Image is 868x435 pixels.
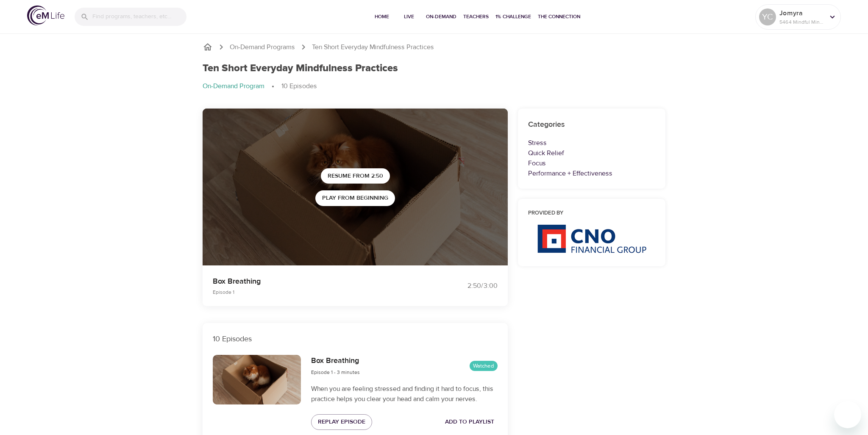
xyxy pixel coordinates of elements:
[311,369,360,376] span: Episode 1 - 3 minutes
[311,355,360,367] h6: Box Breathing
[495,12,531,21] span: 1% Challenge
[321,168,390,184] button: Resume from 2:50
[538,12,580,21] span: The Connection
[537,224,646,253] img: CNO%20logo.png
[213,333,498,345] p: 10 Episodes
[312,42,434,52] p: Ten Short Everyday Mindfulness Practices
[203,81,665,92] nav: breadcrumb
[463,12,489,21] span: Teachers
[92,8,186,26] input: Find programs, teachers, etc...
[442,414,498,430] button: Add to Playlist
[372,12,392,21] span: Home
[281,81,317,91] p: 10 Episodes
[779,8,824,18] p: Jomyra
[470,362,498,370] span: Watched
[528,119,655,131] h6: Categories
[203,81,264,91] p: On-Demand Program
[27,6,64,25] img: logo
[203,62,398,75] h1: Ten Short Everyday Mindfulness Practices
[779,18,824,26] p: 5464 Mindful Minutes
[399,12,419,21] span: Live
[434,281,498,291] div: 2:50 / 3:00
[311,384,498,404] p: When you are feeling stressed and finding it hard to focus, this practice helps you clear your he...
[528,138,655,148] p: Stress
[759,8,776,25] div: YC
[213,276,424,287] p: Box Breathing
[426,12,456,21] span: On-Demand
[311,414,372,430] button: Replay Episode
[834,401,861,428] iframe: Button to launch messaging window
[318,417,365,427] span: Replay Episode
[528,148,655,158] p: Quick Relief
[213,288,424,296] p: Episode 1
[203,42,665,52] nav: breadcrumb
[528,158,655,168] p: Focus
[322,193,388,204] span: Play from beginning
[328,171,383,181] span: Resume from 2:50
[315,190,395,206] button: Play from beginning
[528,209,655,218] h6: Provided by
[445,417,494,427] span: Add to Playlist
[528,168,655,178] p: Performance + Effectiveness
[230,42,295,52] a: On-Demand Programs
